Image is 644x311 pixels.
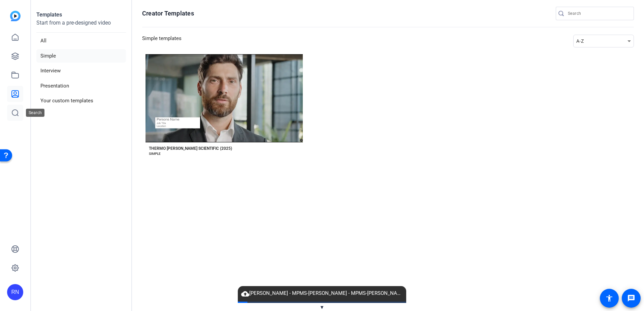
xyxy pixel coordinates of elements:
div: RN [7,284,23,300]
img: blue-gradient.svg [10,11,21,21]
strong: Templates [36,11,62,18]
li: Simple [36,49,126,63]
button: Template image [146,54,303,142]
input: Search [568,9,629,18]
div: Search [26,109,44,117]
span: [PERSON_NAME] - MPMS-[PERSON_NAME] - MPMS-[PERSON_NAME]-Recording 1-2025-09-04-09-42-32-813-1.webm [238,289,406,298]
li: Your custom templates [36,94,126,108]
li: Presentation [36,79,126,93]
mat-icon: message [627,294,635,302]
div: SIMPLE [149,151,161,157]
mat-icon: cloud_upload [241,290,249,298]
li: All [36,34,126,48]
div: THERMO [PERSON_NAME] SCIENTIFIC (2025) [149,146,232,151]
mat-icon: accessibility [605,294,613,302]
p: Start from a pre-designed video [36,19,126,33]
span: A-Z [576,38,584,44]
h1: Creator Templates [142,9,194,18]
h3: Simple templates [142,35,182,47]
span: ▼ [320,304,325,310]
li: Interview [36,64,126,78]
